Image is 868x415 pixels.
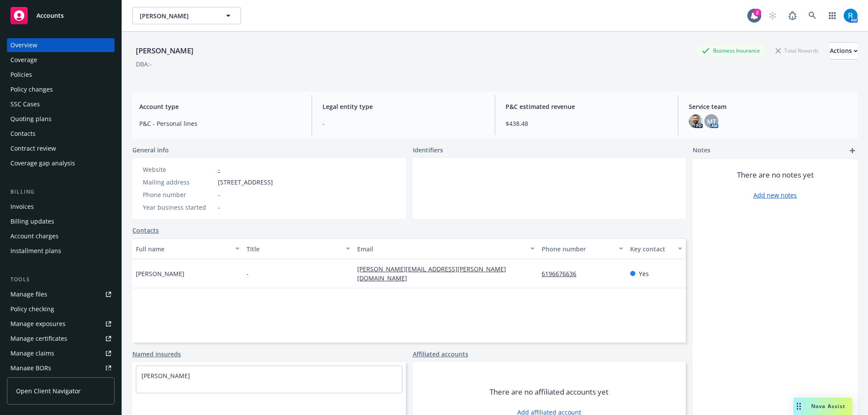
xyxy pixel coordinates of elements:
button: Phone number [538,238,627,259]
a: Installment plans [7,244,115,258]
span: Nova Assist [811,402,845,410]
a: Named insureds [132,349,181,359]
div: [PERSON_NAME] [132,45,197,56]
a: Quoting plans [7,112,115,126]
button: Key contact [627,238,686,259]
a: Report a Bug [784,7,801,24]
span: - [218,203,220,212]
a: Manage files [7,287,115,301]
div: 2 [753,9,761,16]
span: Yes [639,269,649,278]
div: Email [357,244,525,254]
div: Installment plans [10,244,61,258]
div: Coverage [10,53,37,67]
a: Contract review [7,142,115,155]
span: [STREET_ADDRESS] [218,178,273,187]
span: MT [707,117,716,126]
span: There are no notes yet [737,170,814,180]
div: Manage claims [10,346,54,360]
span: Accounts [36,12,64,19]
div: Key contact [630,244,673,254]
a: Policy changes [7,82,115,96]
div: Quoting plans [10,112,52,126]
a: 6196676636 [542,270,583,278]
div: Title [247,244,341,254]
div: Tools [7,275,115,284]
img: photo [689,114,703,128]
span: - [247,269,249,278]
span: - [322,119,484,128]
a: Account charges [7,229,115,243]
button: [PERSON_NAME] [132,7,241,24]
div: Manage files [10,287,47,301]
button: Title [243,238,354,259]
a: Policies [7,68,115,82]
div: Drag to move [793,398,804,415]
a: Switch app [824,7,841,24]
div: Coverage gap analysis [10,156,75,170]
button: Email [354,238,538,259]
a: Add new notes [753,191,797,200]
div: Mailing address [143,178,214,187]
a: Invoices [7,200,115,214]
a: - [218,165,220,174]
a: Manage certificates [7,332,115,346]
span: There are no affiliated accounts yet [490,387,608,397]
div: Full name [136,244,230,254]
div: Overview [10,38,37,52]
span: [PERSON_NAME] [136,269,184,278]
a: SSC Cases [7,97,115,111]
span: - [218,190,220,199]
span: Service team [689,102,851,111]
span: [PERSON_NAME] [140,11,215,20]
a: Search [804,7,821,24]
a: add [847,145,858,156]
a: Manage BORs [7,361,115,375]
a: Coverage gap analysis [7,156,115,170]
a: Billing updates [7,214,115,228]
a: Contacts [7,127,115,141]
div: Manage exposures [10,317,66,331]
div: Billing updates [10,214,54,228]
a: Start snowing [764,7,781,24]
a: Manage claims [7,346,115,360]
div: Policy changes [10,82,53,96]
div: Manage certificates [10,332,67,346]
div: Phone number [542,244,614,254]
div: Policies [10,68,32,82]
span: P&C estimated revenue [506,102,667,111]
span: General info [132,145,169,155]
a: Overview [7,38,115,52]
span: Legal entity type [322,102,484,111]
div: Phone number [143,190,214,199]
div: SSC Cases [10,97,40,111]
button: Full name [132,238,243,259]
span: Notes [693,145,710,156]
div: Business Insurance [697,45,764,56]
div: Year business started [143,203,214,212]
div: Account charges [10,229,59,243]
a: [PERSON_NAME] [141,372,190,380]
a: Coverage [7,53,115,67]
a: Affiliated accounts [413,349,468,359]
button: Nova Assist [793,398,852,415]
span: Account type [139,102,301,111]
div: Invoices [10,200,34,214]
div: Total Rewards [771,45,823,56]
div: Contract review [10,142,56,155]
span: $438.48 [506,119,667,128]
a: Manage exposures [7,317,115,331]
span: Identifiers [413,145,443,155]
a: [PERSON_NAME][EMAIL_ADDRESS][PERSON_NAME][DOMAIN_NAME] [357,265,506,282]
img: photo [844,9,858,23]
div: Manage BORs [10,361,51,375]
div: DBA: - [136,59,152,69]
div: Website [143,165,214,174]
div: Billing [7,188,115,196]
span: P&C - Personal lines [139,119,301,128]
div: Actions [830,43,858,59]
button: Actions [830,42,858,59]
a: Accounts [7,3,115,28]
a: Policy checking [7,302,115,316]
